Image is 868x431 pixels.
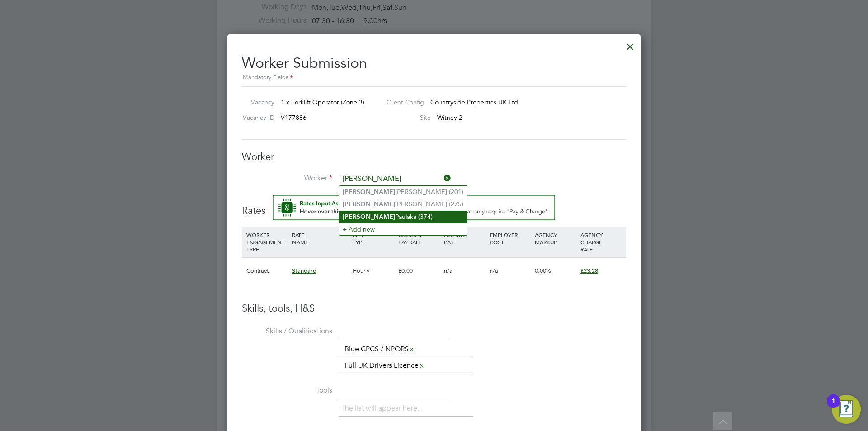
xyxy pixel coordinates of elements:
div: EMPLOYER COST [487,227,533,250]
h3: Worker [242,151,626,164]
b: [PERSON_NAME] [343,200,395,208]
h3: Rates [242,195,626,218]
li: [PERSON_NAME] (275) [339,198,467,210]
input: Search for... [340,172,451,186]
a: x [419,360,425,371]
li: [PERSON_NAME] (201) [339,186,467,198]
label: Client Config [379,98,424,106]
label: Tools [242,386,332,395]
div: RATE NAME [290,227,350,250]
h3: Skills, tools, H&S [242,302,626,315]
b: [PERSON_NAME] [343,188,395,196]
li: Blue CPCS / NPORS [341,343,419,355]
h2: Worker Submission [242,47,626,83]
li: Full UK Drivers Licence [341,360,429,372]
label: Skills / Qualifications [242,327,332,336]
div: 1 [831,401,835,413]
span: Countryside Properties UK Ltd [430,98,518,106]
div: RATE TYPE [350,227,396,250]
div: Mandatory Fields [242,73,626,83]
span: 0.00% [535,267,551,275]
div: WORKER PAY RATE [396,227,442,250]
button: Rate Assistant [273,195,555,220]
div: AGENCY CHARGE RATE [578,227,624,257]
div: AGENCY MARKUP [533,227,578,250]
li: + Add new [339,223,467,235]
div: Contract [244,258,290,284]
label: Worker [242,174,332,183]
a: x [409,343,415,355]
label: Vacancy [238,98,274,106]
div: HOLIDAY PAY [442,227,487,250]
label: Vacancy ID [238,114,274,122]
div: Hourly [350,258,396,284]
span: 1 x Forklift Operator (Zone 3) [281,98,364,106]
span: £23.28 [580,267,598,275]
div: £0.00 [396,258,442,284]
button: Open Resource Center, 1 new notification [832,395,861,424]
span: Standard [292,267,316,275]
div: WORKER ENGAGEMENT TYPE [244,227,290,257]
li: Paulaka (374) [339,211,467,223]
span: n/a [444,267,453,275]
span: n/a [490,267,498,275]
span: V177886 [281,114,307,122]
b: [PERSON_NAME] [343,213,395,221]
li: The list will appear here... [341,403,426,415]
span: Witney 2 [437,114,462,122]
label: Site [379,114,431,122]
